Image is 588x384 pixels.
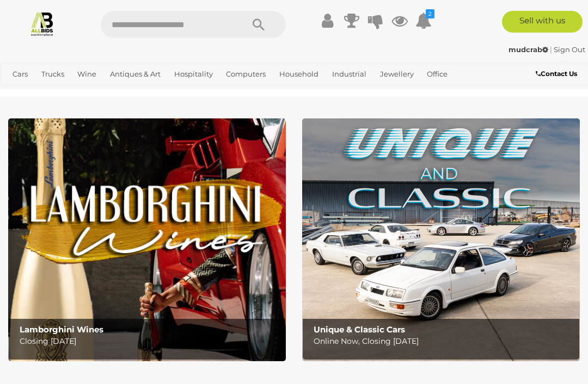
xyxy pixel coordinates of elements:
a: Unique & Classic Cars Unique & Classic Cars Online Now, Closing [DATE] [302,118,580,361]
a: Industrial [328,65,371,83]
img: Unique & Classic Cars [302,118,580,361]
a: Cars [8,65,32,83]
a: Wine [73,65,101,83]
a: Trucks [37,65,69,83]
a: [GEOGRAPHIC_DATA] [44,83,130,101]
a: Sell with us [502,11,583,33]
a: Office [422,65,452,83]
p: Online Now, Closing [DATE] [314,335,574,348]
a: Sports [8,83,39,101]
p: Closing [DATE] [20,335,280,348]
a: Jewellery [376,65,418,83]
a: Sign Out [554,45,585,54]
a: Hospitality [170,65,217,83]
b: Contact Us [536,70,577,78]
img: Allbids.com.au [29,11,55,36]
b: Lamborghini Wines [20,324,103,335]
a: Antiques & Art [106,65,165,83]
i: 2 [426,9,434,18]
a: Computers [222,65,270,83]
span: | [550,45,552,54]
a: Household [275,65,323,83]
a: mudcrab [509,45,550,54]
b: Unique & Classic Cars [314,324,405,335]
a: 2 [415,11,432,30]
img: Lamborghini Wines [8,118,286,361]
a: Contact Us [536,68,580,80]
button: Search [231,11,286,38]
a: Lamborghini Wines Lamborghini Wines Closing [DATE] [8,118,286,361]
strong: mudcrab [509,45,548,54]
